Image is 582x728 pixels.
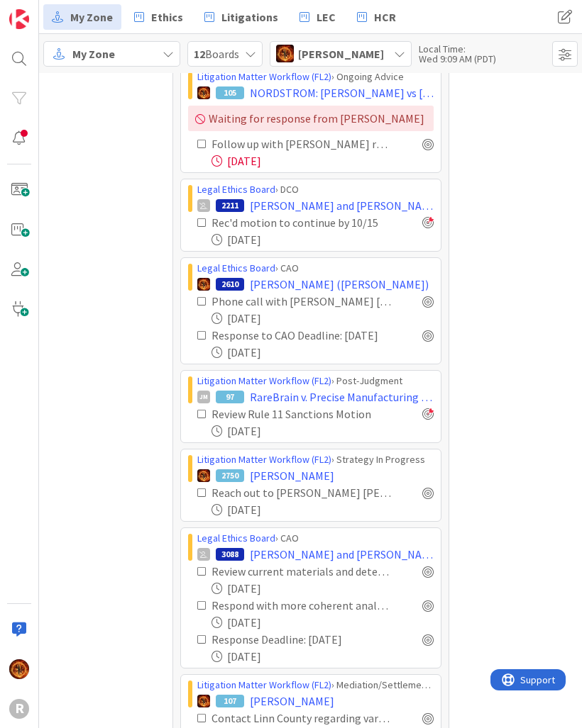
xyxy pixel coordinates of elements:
div: Contact Linn County regarding variance for garage placement. [212,710,391,727]
div: Phone call with [PERSON_NAME] [DATE] 3pm [212,293,391,310]
a: Ethics [126,4,192,30]
div: [DATE] [212,614,434,631]
img: TR [197,86,210,99]
div: [DATE] [212,501,434,518]
div: › Post-Judgment [197,374,434,388]
a: Litigation Matter Workflow (FL2) [197,678,331,691]
div: [DATE] [212,422,434,439]
span: Boards [194,45,239,62]
a: Litigation Matter Workflow (FL2) [197,70,331,83]
a: My Zone [43,4,121,30]
img: TR [197,278,210,291]
span: My Zone [72,45,115,62]
a: HCR [348,4,405,30]
div: › Ongoing Advice [197,69,434,84]
div: 2211 [216,199,244,212]
div: Review current materials and determine if we need anything else [212,563,391,580]
div: [DATE] [212,310,434,327]
span: [PERSON_NAME] [250,467,334,484]
span: LEC [317,9,336,26]
div: [DATE] [212,344,434,361]
div: Reach out to [PERSON_NAME] [PERSON_NAME] Torpe - Atty for [PERSON_NAME] Dealership [212,484,391,501]
img: Visit kanbanzone.com [9,9,29,29]
div: [DATE] [212,231,434,248]
div: [DATE] [212,580,434,597]
div: 97 [216,391,244,403]
div: Local Time: [419,44,496,54]
a: LEC [291,4,344,30]
img: TR [276,45,294,62]
div: › CAO [197,531,434,546]
span: HCR [374,9,396,26]
a: Legal Ethics Board [197,262,275,274]
img: TR [197,469,210,482]
div: 105 [216,86,244,99]
span: [PERSON_NAME] [298,45,384,62]
div: › Strategy In Progress [197,452,434,467]
span: [PERSON_NAME] ([PERSON_NAME]) [250,276,429,293]
div: › DCO [197,182,434,197]
div: Response to CAO Deadline: [DATE] [212,327,391,344]
div: 3088 [216,548,244,561]
img: TR [9,659,29,679]
div: Rec'd motion to continue by 10/15 [212,214,391,231]
div: [DATE] [212,152,434,169]
span: My Zone [70,9,113,26]
div: Review Rule 11 Sanctions Motion [212,405,391,422]
span: [PERSON_NAME] [250,693,334,710]
div: Wed 9:09 AM (PDT) [419,54,496,64]
div: Waiting for response from [PERSON_NAME] [188,106,434,131]
a: Litigation Matter Workflow (FL2) [197,453,331,466]
a: Litigations [196,4,287,30]
div: Response Deadline: [DATE] [212,631,376,648]
div: 2610 [216,278,244,291]
div: 2750 [216,469,244,482]
a: Litigation Matter Workflow (FL2) [197,374,331,387]
span: NORDSTROM: [PERSON_NAME] vs [PERSON_NAME] [250,84,434,101]
div: R [9,699,29,719]
span: [PERSON_NAME] and [PERSON_NAME] [250,197,434,214]
div: › CAO [197,261,434,276]
div: 107 [216,695,244,707]
div: Respond with more coherent analysis of efficacies of keeping the matters separate [212,597,391,614]
span: Litigations [221,9,278,26]
b: 12 [194,47,205,61]
a: Legal Ethics Board [197,183,275,196]
div: [DATE] [212,648,434,665]
div: › Mediation/Settlement in Progress [197,678,434,693]
a: Legal Ethics Board [197,532,275,544]
span: Support [30,2,65,19]
span: [PERSON_NAME] and [PERSON_NAME] ([PERSON_NAME]) [250,546,434,563]
img: TR [197,695,210,707]
div: JM [197,391,210,403]
span: Ethics [151,9,183,26]
span: RareBrain v. Precise Manufacturing & Engineering [250,388,434,405]
div: Follow up with [PERSON_NAME] re: finalizing judgment. [212,135,391,152]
